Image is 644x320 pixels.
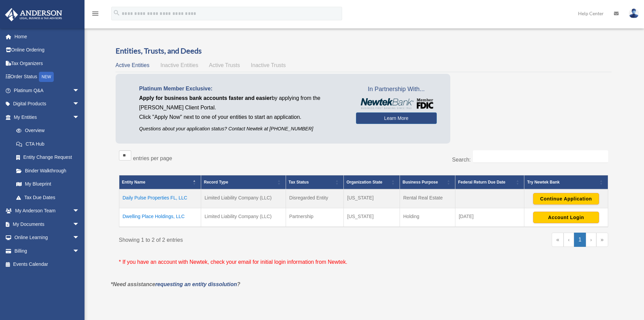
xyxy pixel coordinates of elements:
a: Next [586,233,596,247]
span: arrow_drop_down [73,244,86,258]
h3: Entities, Trusts, and Deeds [116,46,612,56]
td: [US_STATE] [344,189,400,208]
div: Showing 1 to 2 of 2 entries [119,233,359,245]
div: NEW [39,72,54,82]
a: Tax Organizers [5,57,90,70]
a: CTA Hub [9,137,86,151]
td: Dwelling Place Holdings, LLC [119,208,201,227]
td: Limited Liability Company (LLC) [201,189,286,208]
i: menu [91,9,99,18]
th: Federal Return Due Date: Activate to sort [455,175,524,190]
span: Inactive Trusts [251,62,286,68]
label: Search: [452,157,471,163]
span: arrow_drop_down [73,110,86,124]
td: Limited Liability Company (LLC) [201,208,286,227]
img: User Pic [629,8,639,18]
a: My Documentsarrow_drop_down [5,217,90,231]
span: Inactive Entities [160,62,198,68]
a: Last [596,233,608,247]
span: Active Trusts [209,62,240,68]
th: Organization State: Activate to sort [344,175,400,190]
img: Anderson Advisors Platinum Portal [3,8,64,21]
td: Partnership [286,208,344,227]
span: Business Purpose [403,180,438,185]
td: Disregarded Entity [286,189,344,208]
a: First [552,233,564,247]
a: Tax Due Dates [9,191,86,204]
em: *Need assistance ? [111,281,240,287]
span: Tax Status [289,180,309,185]
a: Order StatusNEW [5,70,90,84]
a: Home [5,30,90,43]
a: Online Learningarrow_drop_down [5,231,90,244]
span: arrow_drop_down [73,84,86,98]
td: [US_STATE] [344,208,400,227]
td: Holding [400,208,455,227]
a: 1 [574,233,586,247]
th: Record Type: Activate to sort [201,175,286,190]
span: Entity Name [122,180,145,185]
a: menu [91,12,99,18]
a: Binder Walkthrough [9,164,86,177]
div: Try Newtek Bank [527,178,597,186]
th: Business Purpose: Activate to sort [400,175,455,190]
td: [DATE] [455,208,524,227]
a: Overview [9,124,83,137]
a: My Blueprint [9,177,86,191]
span: Organization State [347,180,382,185]
a: Digital Productsarrow_drop_down [5,97,90,111]
p: * If you have an account with Newtek, check your email for initial login information from Newtek. [119,257,608,267]
span: arrow_drop_down [73,97,86,111]
img: NewtekBankLogoSM.png [359,98,433,109]
p: Click "Apply Now" next to one of your entities to start an application. [139,112,346,122]
td: Daily Pulse Properties FL, LLC [119,189,201,208]
a: Online Ordering [5,43,90,57]
span: arrow_drop_down [73,217,86,231]
th: Entity Name: Activate to invert sorting [119,175,201,190]
span: arrow_drop_down [73,231,86,245]
p: by applying from the [PERSON_NAME] Client Portal. [139,93,346,112]
a: My Anderson Teamarrow_drop_down [5,204,90,218]
td: Rental Real Estate [400,189,455,208]
p: Platinum Member Exclusive: [139,84,346,93]
a: My Entitiesarrow_drop_down [5,110,86,124]
a: Previous [564,233,574,247]
a: Billingarrow_drop_down [5,244,90,258]
span: In Partnership With... [356,84,437,95]
label: entries per page [133,155,172,161]
a: Events Calendar [5,258,90,271]
th: Try Newtek Bank : Activate to sort [524,175,608,190]
a: Account Login [533,214,599,220]
i: search [113,9,120,17]
span: Federal Return Due Date [458,180,505,185]
span: Apply for business bank accounts faster and easier [139,95,272,101]
button: Account Login [533,212,599,223]
span: arrow_drop_down [73,204,86,218]
a: Learn More [356,112,437,124]
a: requesting an entity dissolution [155,281,237,287]
span: Active Entities [116,62,149,68]
a: Entity Change Request [9,151,86,164]
button: Continue Application [533,193,599,205]
th: Tax Status: Activate to sort [286,175,344,190]
a: Platinum Q&Aarrow_drop_down [5,84,90,97]
p: Questions about your application status? Contact Newtek at [PHONE_NUMBER] [139,125,346,133]
span: Record Type [204,180,228,185]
